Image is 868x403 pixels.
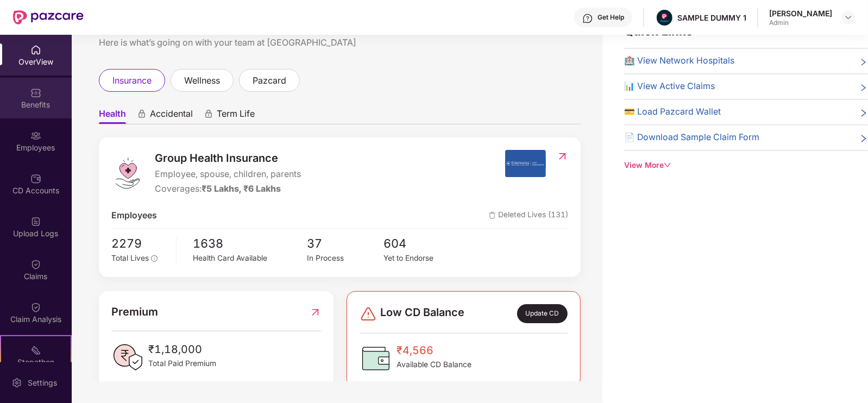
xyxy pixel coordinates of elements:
[624,160,868,172] div: View More
[380,304,464,323] span: Low CD Balance
[99,108,126,124] span: Health
[111,304,158,320] span: Premium
[137,109,147,119] div: animation
[769,18,832,27] div: Admin
[30,345,41,356] img: svg+xml;base64,PHN2ZyB4bWxucz0iaHR0cDovL3d3dy53My5vcmcvMjAwMC9zdmciIHdpZHRoPSIyMSIgaGVpZ2h0PSIyMC...
[99,36,581,49] div: Here is what’s going on with your team at [GEOGRAPHIC_DATA]
[193,234,307,253] span: 1638
[624,105,721,119] span: 💳 Load Pazcard Wallet
[30,302,41,313] img: svg+xml;base64,PHN2ZyBpZD0iQ2xhaW0iIHhtbG5zPSJodHRwOi8vd3d3LnczLm9yZy8yMDAwL3N2ZyIgd2lkdGg9IjIwIi...
[677,12,746,23] div: SAMPLE DUMMY 1
[597,13,624,22] div: Get Help
[360,305,377,323] img: svg+xml;base64,PHN2ZyBpZD0iRGFuZ2VyLTMyeDMyIiB4bWxucz0iaHR0cDovL3d3dy53My5vcmcvMjAwMC9zdmciIHdpZH...
[184,74,220,87] span: wellness
[489,209,568,223] span: Deleted Lives (131)
[253,74,286,87] span: pazcard
[11,377,22,388] img: svg+xml;base64,PHN2ZyBpZD0iU2V0dGluZy0yMHgyMCIgeG1sbnM9Imh0dHA6Ly93d3cudzMub3JnLzIwMDAvc3ZnIiB3aW...
[30,173,41,184] img: svg+xml;base64,PHN2ZyBpZD0iQ0RfQWNjb3VudHMiIGRhdGEtbmFtZT0iQ0QgQWNjb3VudHMiIHhtbG5zPSJodHRwOi8vd3...
[155,168,301,181] span: Employee, spouse, children, parents
[310,304,321,320] img: RedirectIcon
[111,209,157,223] span: Employees
[859,82,868,93] span: right
[30,259,41,270] img: svg+xml;base64,PHN2ZyBpZD0iQ2xhaW0iIHhtbG5zPSJodHRwOi8vd3d3LnczLm9yZy8yMDAwL3N2ZyIgd2lkdGg9IjIwIi...
[148,358,216,370] span: Total Paid Premium
[657,10,672,26] img: Pazcare_Alternative_logo-01-01.png
[307,253,383,265] div: In Process
[111,157,144,190] img: logo
[859,108,868,119] span: right
[155,150,301,167] span: Group Health Insurance
[624,131,759,144] span: 📄 Download Sample Claim Form
[383,253,460,265] div: Yet to Endorse
[148,341,216,358] span: ₹1,18,000
[397,342,471,359] span: ₹4,566
[155,182,301,196] div: Coverages:
[383,234,460,253] span: 604
[30,130,41,141] img: svg+xml;base64,PHN2ZyBpZD0iRW1wbG95ZWVzIiB4bWxucz0iaHR0cDovL3d3dy53My5vcmcvMjAwMC9zdmciIHdpZHRoPS...
[624,80,715,93] span: 📊 View Active Claims
[360,342,392,375] img: CDBalanceIcon
[111,234,168,253] span: 2279
[397,359,471,371] span: Available CD Balance
[664,161,671,169] span: down
[111,341,144,374] img: PaidPremiumIcon
[307,234,383,253] span: 37
[582,13,593,24] img: svg+xml;base64,PHN2ZyBpZD0iSGVscC0zMngzMiIgeG1sbnM9Imh0dHA6Ly93d3cudzMub3JnLzIwMDAvc3ZnIiB3aWR0aD...
[505,150,546,177] img: insurerIcon
[489,212,496,219] img: deleteIcon
[859,56,868,68] span: right
[150,108,193,124] span: Accidental
[1,357,71,368] div: Stepathon
[859,133,868,144] span: right
[30,45,41,55] img: svg+xml;base64,PHN2ZyBpZD0iSG9tZSIgeG1sbnM9Imh0dHA6Ly93d3cudzMub3JnLzIwMDAvc3ZnIiB3aWR0aD0iMjAiIG...
[30,87,41,98] img: svg+xml;base64,PHN2ZyBpZD0iQmVuZWZpdHMiIHhtbG5zPSJodHRwOi8vd3d3LnczLm9yZy8yMDAwL3N2ZyIgd2lkdGg9Ij...
[193,253,307,265] div: Health Card Available
[204,109,213,119] div: animation
[769,8,832,18] div: [PERSON_NAME]
[111,254,149,262] span: Total Lives
[217,108,255,124] span: Term Life
[517,304,568,323] div: Update CD
[13,10,84,24] img: New Pazcare Logo
[624,54,734,68] span: 🏥 View Network Hospitals
[844,13,853,22] img: svg+xml;base64,PHN2ZyBpZD0iRHJvcGRvd24tMzJ4MzIiIHhtbG5zPSJodHRwOi8vd3d3LnczLm9yZy8yMDAwL3N2ZyIgd2...
[24,377,60,388] div: Settings
[202,184,281,194] span: ₹5 Lakhs, ₹6 Lakhs
[30,216,41,227] img: svg+xml;base64,PHN2ZyBpZD0iVXBsb2FkX0xvZ3MiIGRhdGEtbmFtZT0iVXBsb2FkIExvZ3MiIHhtbG5zPSJodHRwOi8vd3...
[557,151,568,162] img: RedirectIcon
[112,74,152,87] span: insurance
[151,255,158,262] span: info-circle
